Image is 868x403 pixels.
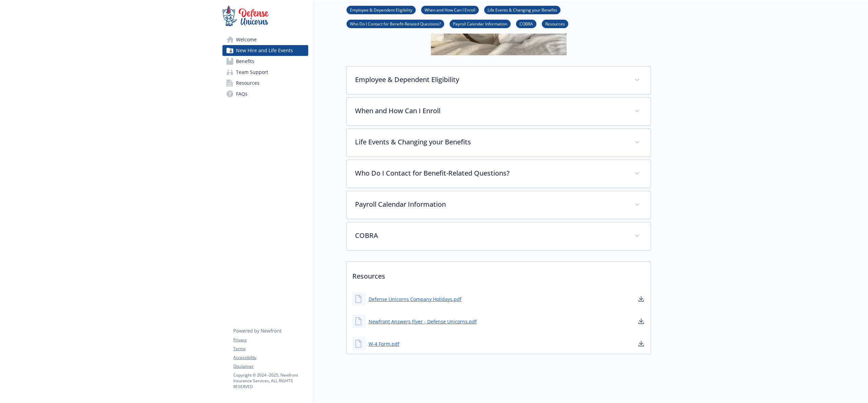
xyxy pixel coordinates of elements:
[347,160,651,188] div: Who Do I Contact for Benefit-Related Questions?
[222,34,308,45] a: Welcome
[236,34,257,45] span: Welcome
[236,56,254,67] span: Benefits
[222,56,308,67] a: Benefits
[369,318,477,325] a: Newfront Answers Flyer - Defense Unicorns.pdf
[347,191,651,219] div: Payroll Calendar Information
[516,20,536,27] a: COBRA
[369,340,399,347] a: W-4 Form.pdf
[347,6,416,13] a: Employee & Dependent Eligibility
[233,372,308,389] p: Copyright © 2024 - 2025 , Newfront Insurance Services, ALL RIGHTS RESERVED
[347,66,651,94] div: Employee & Dependent Eligibility
[233,346,308,352] a: Terms
[222,88,308,99] a: FAQs
[450,20,511,27] a: Payroll Calendar Information
[233,337,308,343] a: Privacy
[236,88,248,99] span: FAQs
[369,296,461,303] a: Defense Unicorns Company Holidays.pdf
[347,262,651,287] p: Resources
[355,230,626,241] p: COBRA
[233,355,308,361] a: Accessibility
[355,199,626,209] p: Payroll Calendar Information
[222,45,308,56] a: New Hire and Life Events
[233,363,308,369] a: Disclaimer
[637,295,645,303] a: download document
[236,45,293,56] span: New Hire and Life Events
[484,6,560,13] a: Life Events & Changing your Benefits
[637,340,645,348] a: download document
[355,137,626,147] p: Life Events & Changing your Benefits
[637,317,645,325] a: download document
[355,106,626,116] p: When and How Can I Enroll
[347,222,651,250] div: COBRA
[347,129,651,157] div: Life Events & Changing your Benefits
[236,67,268,78] span: Team Support
[347,20,444,27] a: Who Do I Contact for Benefit-Related Questions?
[542,20,568,27] a: Resources
[355,75,626,85] p: Employee & Dependent Eligibility
[355,168,626,178] p: Who Do I Contact for Benefit-Related Questions?
[236,78,259,88] span: Resources
[222,67,308,78] a: Team Support
[347,98,651,125] div: When and How Can I Enroll
[222,78,308,88] a: Resources
[421,6,479,13] a: When and How Can I Enroll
